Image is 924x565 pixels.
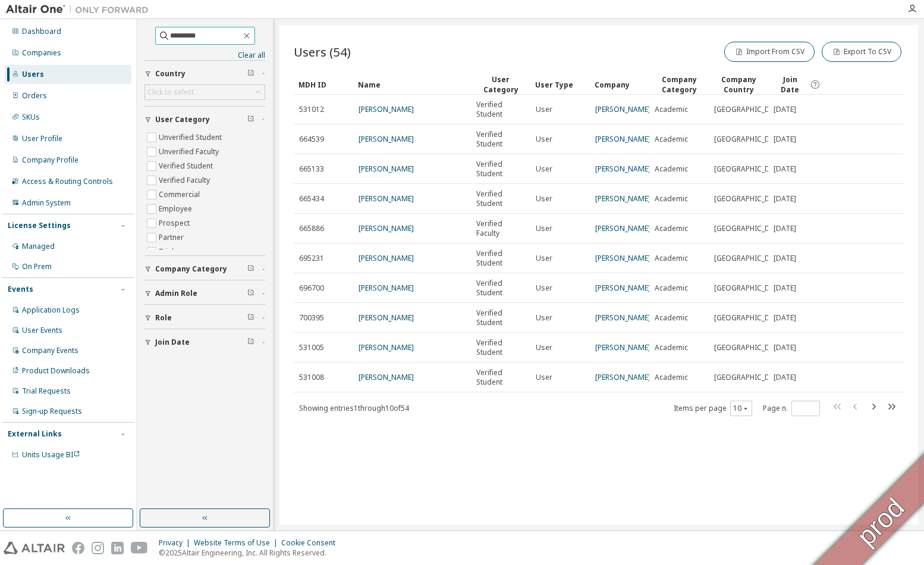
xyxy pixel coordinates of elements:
[595,313,650,323] a: [PERSON_NAME]
[655,343,688,352] span: Academic
[155,115,210,124] span: User Category
[22,262,52,271] div: On Prem
[22,198,71,208] div: Admin System
[476,279,525,298] span: Verified Student
[8,285,33,294] div: Events
[299,105,324,114] span: 531012
[194,538,281,548] div: Website Terms of Use
[655,164,688,174] span: Academic
[773,74,807,95] span: Join Date
[595,164,650,174] a: [PERSON_NAME]
[476,249,525,268] span: Verified Student
[144,256,265,282] button: Company Category
[536,373,552,382] span: User
[536,224,552,233] span: User
[358,75,466,94] div: Name
[654,74,704,95] div: Company Category
[144,305,265,331] button: Role
[22,326,62,335] div: User Events
[655,105,688,114] span: Academic
[159,145,221,159] label: Unverified Faculty
[774,254,796,263] span: [DATE]
[299,164,324,174] span: 665133
[22,48,61,58] div: Companies
[359,104,414,114] a: [PERSON_NAME]
[359,164,414,174] a: [PERSON_NAME]
[655,373,688,382] span: Academic
[655,313,688,323] span: Academic
[763,401,820,416] span: Page n.
[22,27,61,36] div: Dashboard
[359,134,414,144] a: [PERSON_NAME]
[247,115,254,124] span: Clear filter
[774,105,796,114] span: [DATE]
[22,305,80,315] div: Application Logs
[476,160,525,179] span: Verified Student
[595,253,650,263] a: [PERSON_NAME]
[22,366,90,376] div: Product Downloads
[22,242,55,251] div: Managed
[714,194,785,204] span: [GEOGRAPHIC_DATA]
[22,70,44,79] div: Users
[299,313,324,323] span: 700395
[595,193,650,204] a: [PERSON_NAME]
[359,342,414,352] a: [PERSON_NAME]
[247,338,254,347] span: Clear filter
[714,373,785,382] span: [GEOGRAPHIC_DATA]
[359,223,414,233] a: [PERSON_NAME]
[714,105,785,114] span: [GEOGRAPHIC_DATA]
[595,283,650,293] a: [PERSON_NAME]
[159,245,176,259] label: Trial
[536,343,552,352] span: User
[476,130,525,149] span: Verified Student
[714,254,785,263] span: [GEOGRAPHIC_DATA]
[359,283,414,293] a: [PERSON_NAME]
[147,88,194,97] div: Click to select
[155,289,197,298] span: Admin Role
[92,542,104,554] img: instagram.svg
[281,538,342,548] div: Cookie Consent
[714,224,785,233] span: [GEOGRAPHIC_DATA]
[22,407,82,416] div: Sign-up Requests
[714,164,785,174] span: [GEOGRAPHIC_DATA]
[674,401,752,416] span: Items per page
[822,42,901,62] button: Export To CSV
[22,155,78,165] div: Company Profile
[299,254,324,263] span: 695231
[535,75,585,94] div: User Type
[4,542,65,554] img: altair_logo.svg
[159,173,212,188] label: Verified Faculty
[8,221,71,230] div: License Settings
[536,313,552,323] span: User
[655,283,688,293] span: Academic
[714,283,785,293] span: [GEOGRAPHIC_DATA]
[536,194,552,204] span: User
[595,104,650,114] a: [PERSON_NAME]
[774,164,796,174] span: [DATE]
[655,135,688,144] span: Academic
[159,202,194,216] label: Employee
[299,283,324,293] span: 696700
[247,264,254,274] span: Clear filter
[72,542,84,554] img: facebook.svg
[145,85,265,99] div: Click to select
[655,224,688,233] span: Academic
[595,223,650,233] a: [PERSON_NAME]
[774,194,796,204] span: [DATE]
[655,254,688,263] span: Academic
[714,313,785,323] span: [GEOGRAPHIC_DATA]
[299,224,324,233] span: 665886
[299,343,324,352] span: 531005
[22,91,47,101] div: Orders
[294,43,351,60] span: Users (54)
[476,74,526,95] div: User Category
[655,194,688,204] span: Academic
[159,538,194,548] div: Privacy
[144,280,265,307] button: Admin Role
[476,219,525,238] span: Verified Faculty
[359,313,414,323] a: [PERSON_NAME]
[144,61,265,87] button: Country
[774,283,796,293] span: [DATE]
[476,308,525,327] span: Verified Student
[155,264,227,274] span: Company Category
